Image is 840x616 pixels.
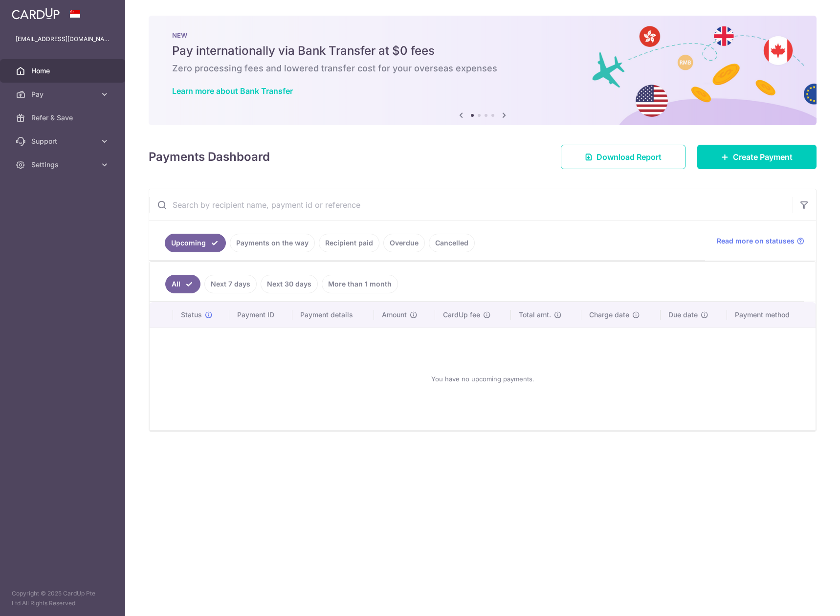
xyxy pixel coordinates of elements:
span: Read more on statuses [717,236,795,246]
a: Read more on statuses [717,236,804,246]
p: [EMAIL_ADDRESS][DOMAIN_NAME] [16,34,110,44]
a: All [165,275,200,293]
span: Pay [31,89,96,99]
a: Payments on the way [230,234,315,252]
a: Overdue [383,234,425,252]
span: Settings [31,160,96,170]
a: More than 1 month [322,275,398,293]
span: Status [181,310,202,320]
div: You have no upcoming payments. [161,336,804,422]
span: Due date [668,310,698,320]
a: Cancelled [429,234,475,252]
img: Bank transfer banner [149,16,817,125]
span: Refer & Save [31,113,96,123]
th: Payment method [727,302,816,328]
span: Download Report [597,151,662,163]
a: Download Report [561,145,685,169]
th: Payment ID [229,302,292,328]
span: Amount [382,310,407,320]
a: Recipient paid [319,234,379,252]
span: Create Payment [733,151,793,163]
th: Payment details [292,302,374,328]
span: Support [31,136,96,146]
span: Charge date [589,310,629,320]
span: Home [31,66,96,76]
a: Create Payment [697,145,817,169]
p: NEW [172,31,793,39]
h4: Payments Dashboard [149,148,270,166]
h5: Pay internationally via Bank Transfer at $0 fees [172,43,793,59]
a: Next 30 days [261,275,318,293]
span: Total amt. [519,310,551,320]
input: Search by recipient name, payment id or reference [149,189,793,220]
a: Next 7 days [204,275,257,293]
span: CardUp fee [443,310,480,320]
a: Upcoming [165,234,226,252]
h6: Zero processing fees and lowered transfer cost for your overseas expenses [172,63,793,74]
a: Learn more about Bank Transfer [172,86,293,96]
img: CardUp [12,8,60,20]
